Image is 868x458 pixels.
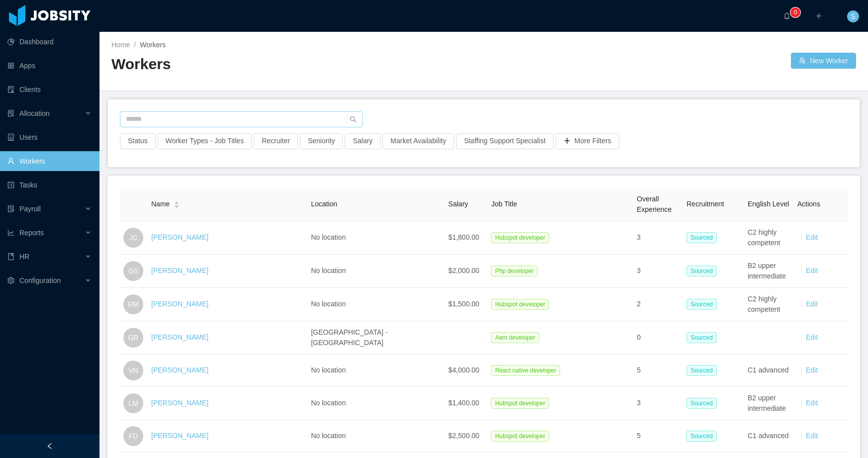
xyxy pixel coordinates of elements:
[637,195,672,213] span: Overall Experience
[491,332,539,343] span: Aem developer
[456,133,554,149] button: Staffing Support Specialist
[806,267,818,275] a: Edit
[151,432,208,440] a: [PERSON_NAME]
[151,399,208,407] a: [PERSON_NAME]
[19,109,50,117] span: Allocation
[744,221,793,255] td: C2 highly competent
[633,420,682,453] td: 5
[151,366,208,374] a: [PERSON_NAME]
[7,175,92,195] a: icon: profileTasks
[174,200,180,207] div: Sort
[686,267,721,275] a: Sourced
[686,365,717,376] span: Sourced
[307,255,444,288] td: No location
[383,133,454,149] button: Market Availability
[7,56,92,76] a: icon: appstoreApps
[174,200,180,203] i: icon: caret-up
[686,332,717,343] span: Sourced
[158,133,252,149] button: Worker Types - Job Titles
[491,299,549,310] span: Hubspot developer
[448,233,479,241] span: $1,800.00
[7,277,14,284] i: icon: setting
[307,321,444,355] td: [GEOGRAPHIC_DATA] - [GEOGRAPHIC_DATA]
[491,398,549,409] span: Hubspot developer
[686,398,717,409] span: Sourced
[345,133,381,149] button: Salary
[806,366,818,374] a: Edit
[633,255,682,288] td: 3
[128,393,138,413] span: LM
[491,266,537,276] span: Php developer
[7,229,14,236] i: icon: line-chart
[686,233,721,241] a: Sourced
[686,299,717,310] span: Sourced
[744,387,793,420] td: B2 upper intermediate
[556,133,619,149] button: icon: plusMore Filters
[19,253,29,261] span: HR
[686,399,721,407] a: Sourced
[851,10,855,22] span: S
[111,54,484,75] h2: Workers
[686,432,721,440] a: Sourced
[686,232,717,243] span: Sourced
[111,41,130,49] a: Home
[686,300,721,308] a: Sourced
[7,205,14,212] i: icon: file-protect
[686,333,721,341] a: Sourced
[311,200,337,208] span: Location
[448,399,479,407] span: $1,400.00
[129,426,138,446] span: FD
[7,32,92,52] a: icon: pie-chartDashboard
[151,333,208,341] a: [PERSON_NAME]
[797,200,820,208] span: Actions
[307,221,444,255] td: No location
[307,288,444,321] td: No location
[307,387,444,420] td: No location
[7,110,14,117] i: icon: solution
[806,432,818,440] a: Edit
[134,41,136,49] span: /
[151,199,170,209] span: Name
[491,431,549,442] span: Hubspot developer
[448,366,479,374] span: $4,000.00
[129,228,137,248] span: JC
[686,431,717,442] span: Sourced
[128,328,139,348] span: GR
[7,127,92,147] a: icon: robotUsers
[307,355,444,387] td: No location
[633,321,682,355] td: 0
[491,232,549,243] span: Hubspot developer
[448,432,479,440] span: $2,500.00
[128,294,139,314] span: RM
[300,133,343,149] button: Seniority
[19,205,41,213] span: Payroll
[128,261,138,281] span: GS
[744,288,793,321] td: C2 highly competent
[350,116,357,123] i: icon: search
[120,133,156,149] button: Status
[7,151,92,171] a: icon: userWorkers
[633,387,682,420] td: 3
[491,200,517,208] span: Job Title
[633,221,682,255] td: 3
[806,399,818,407] a: Edit
[151,233,208,241] a: [PERSON_NAME]
[815,12,822,19] i: icon: plus
[448,300,479,308] span: $1,500.00
[686,266,717,276] span: Sourced
[791,53,856,69] button: icon: usergroup-addNew Worker
[128,361,138,380] span: VN
[790,7,800,17] sup: 0
[686,200,724,208] span: Recruitment
[806,300,818,308] a: Edit
[744,355,793,387] td: C1 advanced
[140,41,166,49] span: Workers
[307,420,444,453] td: No location
[7,80,92,99] a: icon: auditClients
[806,233,818,241] a: Edit
[633,355,682,387] td: 5
[783,12,790,19] i: icon: bell
[744,420,793,453] td: C1 advanced
[448,200,468,208] span: Salary
[19,276,61,284] span: Configuration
